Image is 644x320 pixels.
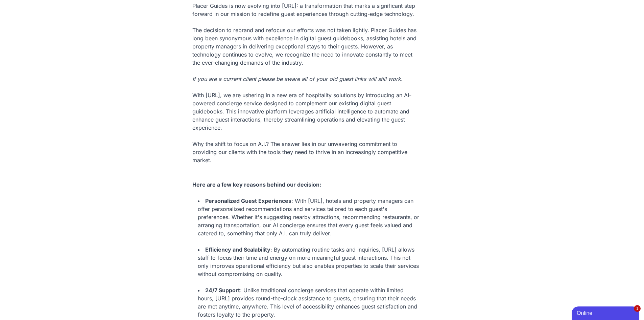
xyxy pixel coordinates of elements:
strong: Personalized Guest Experiences [205,197,291,204]
iframe: chat widget [572,305,641,320]
strong: Here are a few key reasons behind our decision: [192,181,321,188]
li: : With [URL], hotels and property managers can offer personalized recommendations and services ta... [198,197,420,246]
li: : Unlike traditional concierge services that operate within limited hours, [URL] provides round-t... [198,286,420,319]
div: Placer Guides is now evolving into [URL]: a transformation that marks a significant step forward ... [192,2,420,18]
div: Why the shift to focus on A.I.? The answer lies in our unwavering commitment to providing our cli... [192,132,420,197]
strong: Efficiency and Scalability [205,246,270,253]
em: If you are a current client please be aware all of your old guest links will still work. [192,76,403,82]
li: : By automating routine tasks and inquiries, [URL] allows staff to focus their time and energy on... [198,246,420,286]
div: The decision to rebrand and refocus our efforts was not taken lightly. Placer Guides has long bee... [192,18,420,83]
strong: 24/7 Support [205,287,240,294]
div: With [URL], we are ushering in a new era of hospitality solutions by introducing an AI-powered co... [192,83,420,132]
